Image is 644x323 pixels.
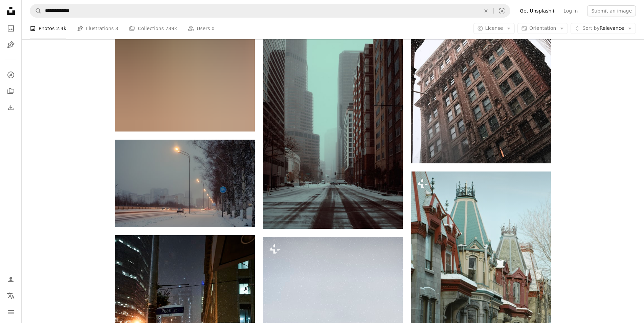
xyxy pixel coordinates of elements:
[4,101,18,114] a: Download History
[4,273,18,286] a: Log in / Sign up
[165,25,177,32] span: 739k
[4,84,18,98] a: Collections
[582,25,599,31] span: Sort by
[494,4,510,17] button: Visual search
[30,4,510,18] form: Find visuals sitewide
[517,23,568,34] button: Orientation
[212,25,215,32] span: 0
[4,38,18,52] a: Illustrations
[77,18,118,39] a: Illustrations 3
[4,68,18,82] a: Explore
[516,5,559,16] a: Get Unsplash+
[411,55,551,61] a: A tall building with a clock on the side of it
[479,4,493,17] button: Clear
[4,4,18,19] a: Home — Unsplash
[115,140,255,227] img: a snowy street with a few cars driving down it
[587,5,636,16] button: Submit an image
[582,25,624,32] span: Relevance
[4,289,18,303] button: Language
[485,25,503,31] span: License
[115,25,118,32] span: 3
[263,120,403,126] a: a street with tall buildings on either side of it
[411,273,551,279] a: a row of houses with snow on the ground
[529,25,556,31] span: Orientation
[115,180,255,186] a: a snowy street with a few cars driving down it
[188,18,215,39] a: Users 0
[4,305,18,319] button: Menu
[4,22,18,35] a: Photos
[115,35,255,41] a: A snowy street with cars parked on the side of it
[571,23,636,34] button: Sort byRelevance
[473,23,515,34] button: License
[559,5,582,16] a: Log in
[263,18,403,229] img: a street with tall buildings on either side of it
[129,18,177,39] a: Collections 739k
[30,4,42,17] button: Search Unsplash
